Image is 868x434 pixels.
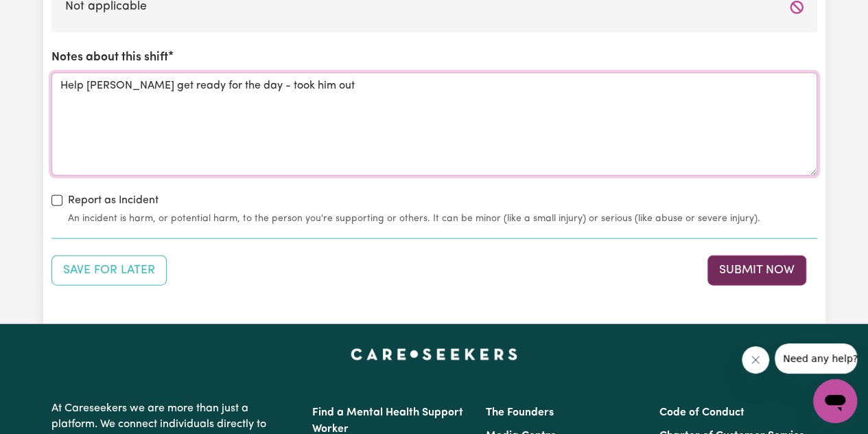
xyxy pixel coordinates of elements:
label: Notes about this shift [51,49,168,67]
span: Need any help? [8,10,83,21]
a: Code of Conduct [659,407,744,418]
button: Submit your job report [707,255,806,286]
iframe: Message from company [775,343,857,374]
a: Careseekers home page [351,349,517,360]
textarea: Help [PERSON_NAME] get ready for the day - took him out [51,73,817,176]
button: Save your job report [51,255,167,286]
small: An incident is harm, or potential harm, to the person you're supporting or others. It can be mino... [68,212,817,226]
a: The Founders [486,407,554,418]
iframe: Button to launch messaging window [813,379,857,423]
iframe: Close message [742,346,769,374]
label: Report as Incident [68,192,159,209]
